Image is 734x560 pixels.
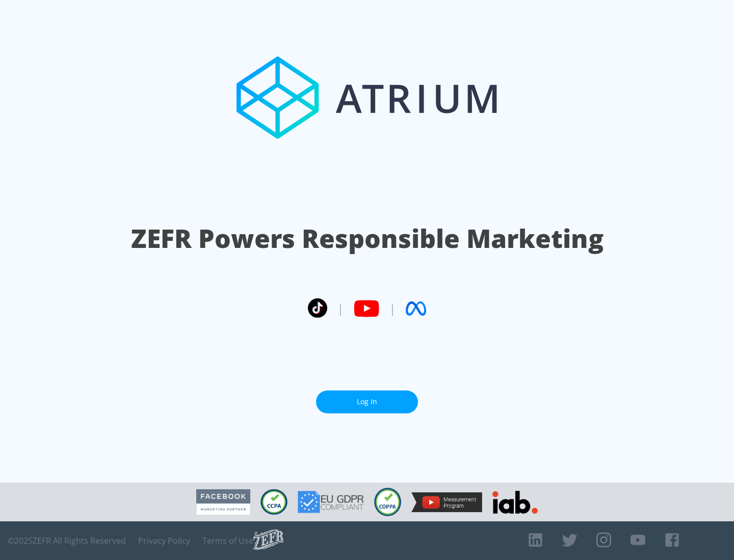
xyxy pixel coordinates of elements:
img: COPPA Compliant [374,488,401,516]
img: YouTube Measurement Program [411,492,482,512]
img: Facebook Marketing Partner [196,489,250,515]
img: GDPR Compliant [298,491,364,513]
img: IAB [492,491,538,514]
span: © 2025 ZEFR All Rights Reserved [8,536,126,546]
span: | [337,301,344,316]
a: Privacy Policy [138,536,190,546]
span: | [389,301,396,316]
a: Terms of Use [202,536,253,546]
h1: ZEFR Powers Responsible Marketing [131,221,604,256]
img: CCPA Compliant [260,489,287,515]
a: Log In [316,390,418,413]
